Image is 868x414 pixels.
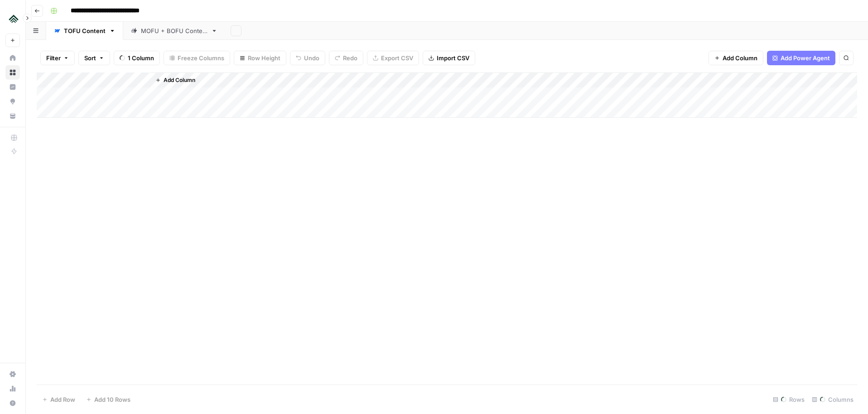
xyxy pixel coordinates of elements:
button: 1 Column [114,51,160,65]
span: Freeze Columns [178,53,224,63]
a: Your Data [5,109,20,123]
button: Add Column [152,74,199,86]
div: Rows [769,392,808,407]
button: Workspace: Uplisting [5,7,20,30]
span: Undo [304,53,319,63]
span: Add Column [164,76,195,84]
div: MOFU + BOFU Content [141,26,207,35]
span: Filter [46,53,61,63]
button: Add Power Agent [767,51,835,65]
button: Undo [290,51,325,65]
button: Filter [40,51,75,65]
button: Add Column [709,51,763,65]
a: TOFU Content [46,22,123,40]
span: Sort [84,53,96,63]
a: Browse [5,65,20,80]
button: Export CSV [367,51,419,65]
span: Row Height [248,53,280,63]
span: Import CSV [437,53,469,63]
button: Import CSV [423,51,475,65]
a: Insights [5,80,20,94]
button: Add 10 Rows [81,392,136,407]
button: Add Row [37,392,81,407]
span: Add Column [723,53,757,63]
a: Usage [5,381,20,396]
div: TOFU Content [64,26,106,35]
button: Redo [329,51,363,65]
span: Add Row [50,395,75,404]
span: Export CSV [381,53,413,63]
div: Columns [808,392,857,407]
button: Row Height [234,51,286,65]
a: MOFU + BOFU Content [123,22,225,40]
button: Sort [78,51,110,65]
button: Help + Support [5,396,20,410]
a: Home [5,51,20,65]
img: Uplisting Logo [5,10,22,27]
span: Redo [343,53,357,63]
button: Freeze Columns [164,51,230,65]
a: Opportunities [5,94,20,109]
span: Add 10 Rows [94,395,130,404]
span: 1 Column [128,53,154,63]
a: Settings [5,367,20,381]
span: Add Power Agent [781,53,830,63]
